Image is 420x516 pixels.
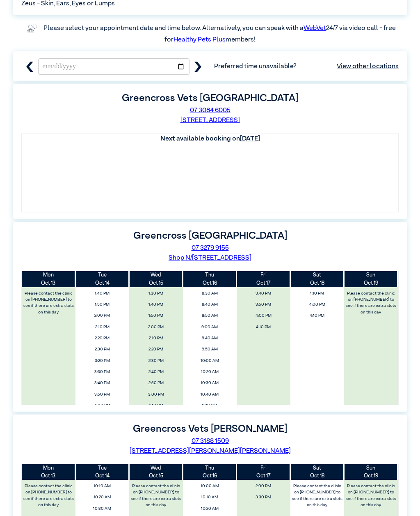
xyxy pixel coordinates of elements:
[344,464,398,480] th: Oct 19
[131,378,180,388] span: 2:50 PM
[78,493,127,502] span: 10:20 AM
[214,62,399,71] span: Preferred time unavailable?
[22,271,75,287] th: Oct 13
[292,289,342,298] span: 1:10 PM
[185,311,234,320] span: 8:50 AM
[239,300,288,309] span: 3:50 PM
[130,448,291,454] a: [STREET_ADDRESS][PERSON_NAME][PERSON_NAME]
[240,136,260,142] u: [DATE]
[185,481,234,491] span: 10:00 AM
[131,311,180,320] span: 1:50 PM
[131,367,180,377] span: 2:40 PM
[75,271,129,287] th: Oct 14
[131,300,180,309] span: 1:40 PM
[129,271,183,287] th: Oct 15
[78,311,127,320] span: 2:00 PM
[292,300,342,309] span: 4:00 PM
[291,481,343,510] label: Please contact the clinic on [PHONE_NUMBER] to see if there are extra slots on this day
[183,271,237,287] th: Oct 16
[78,378,127,388] span: 3:40 PM
[239,481,288,491] span: 2:00 PM
[190,107,231,114] a: 07 3084 6005
[22,134,398,144] th: Next available booking on
[78,356,127,366] span: 3:20 PM
[78,367,127,377] span: 3:30 PM
[129,464,183,480] th: Oct 15
[43,25,397,43] label: Please select your appointment date and time below. Alternatively, you can speak with a 24/7 via ...
[185,322,234,332] span: 9:00 AM
[185,289,234,298] span: 8:30 AM
[78,401,127,410] span: 4:00 PM
[78,390,127,399] span: 3:50 PM
[22,464,75,480] th: Oct 13
[75,464,129,480] th: Oct 14
[133,424,287,434] label: Greencross Vets [PERSON_NAME]
[239,311,288,320] span: 4:00 PM
[78,334,127,343] span: 2:20 PM
[290,271,344,287] th: Oct 18
[131,322,180,332] span: 2:00 PM
[173,37,226,43] a: Healthy Pets Plus
[131,345,180,354] span: 2:20 PM
[185,356,234,366] span: 10:00 AM
[290,464,344,480] th: Oct 18
[304,25,326,32] a: WebVet
[78,289,127,298] span: 1:40 PM
[169,255,251,261] a: Shop N/[STREET_ADDRESS]
[239,493,288,502] span: 3:30 PM
[78,322,127,332] span: 2:10 PM
[185,504,234,514] span: 10:20 AM
[122,93,298,103] label: Greencross Vets [GEOGRAPHIC_DATA]
[185,300,234,309] span: 8:40 AM
[131,390,180,399] span: 3:00 PM
[185,493,234,502] span: 10:10 AM
[192,245,229,251] a: 07 3279 9155
[239,322,288,332] span: 4:10 PM
[183,464,237,480] th: Oct 16
[292,311,342,320] span: 4:10 PM
[237,464,290,480] th: Oct 17
[345,481,397,510] label: Please contact the clinic on [PHONE_NUMBER] to see if there are extra slots on this day
[24,22,40,35] img: vet
[78,300,127,309] span: 1:50 PM
[131,334,180,343] span: 2:10 PM
[337,62,399,71] a: View other locations
[185,390,234,399] span: 10:40 AM
[131,401,180,410] span: 4:10 PM
[78,481,127,491] span: 10:10 AM
[185,334,234,343] span: 9:40 AM
[237,271,290,287] th: Oct 17
[192,438,229,445] a: 07 3188 1509
[130,481,183,510] label: Please contact the clinic on [PHONE_NUMBER] to see if there are extra slots on this day
[78,504,127,514] span: 10:30 AM
[345,289,397,317] label: Please contact the clinic on [PHONE_NUMBER] to see if there are extra slots on this day
[344,271,398,287] th: Oct 19
[185,367,234,377] span: 10:20 AM
[78,345,127,354] span: 2:30 PM
[133,231,287,241] label: Greencross [GEOGRAPHIC_DATA]
[131,289,180,298] span: 1:30 PM
[185,378,234,388] span: 10:30 AM
[185,401,234,410] span: 1:30 PM
[185,345,234,354] span: 9:50 AM
[131,356,180,366] span: 2:30 PM
[180,117,240,124] a: [STREET_ADDRESS]
[23,481,75,510] label: Please contact the clinic on [PHONE_NUMBER] to see if there are extra slots on this day
[23,289,75,317] label: Please contact the clinic on [PHONE_NUMBER] to see if there are extra slots on this day
[239,289,288,298] span: 3:40 PM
